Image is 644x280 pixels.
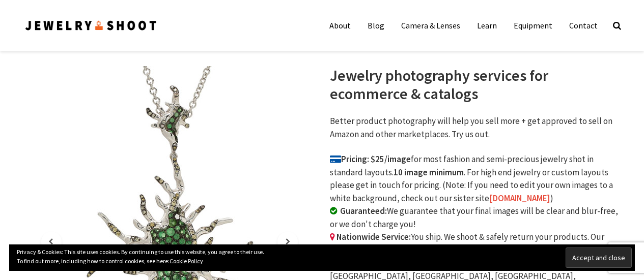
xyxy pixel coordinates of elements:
a: Camera & Lenses [394,15,468,36]
b: 10 image minimum [394,167,464,178]
h1: Jewelry photography services for ecommerce & catalogs [330,66,620,103]
b: Guaranteed: [340,205,387,216]
a: Contact [562,15,605,36]
a: Cookie Policy [170,257,203,265]
input: Accept and close [566,247,632,268]
p: Better product photography will help you sell more + get approved to sell on Amazon and other mar... [330,115,620,141]
a: Learn [469,15,505,36]
div: Privacy & Cookies: This site uses cookies. By continuing to use this website, you agree to their ... [9,244,635,271]
a: About [322,15,358,36]
img: Jewelry Photographer Bay Area - San Francisco | Nationwide via Mail [24,19,158,33]
b: Nationwide Service: [337,231,411,242]
b: Pricing: $25/image [330,153,411,165]
a: Blog [360,15,392,36]
a: Equipment [506,15,560,36]
a: [DOMAIN_NAME] [489,193,550,204]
